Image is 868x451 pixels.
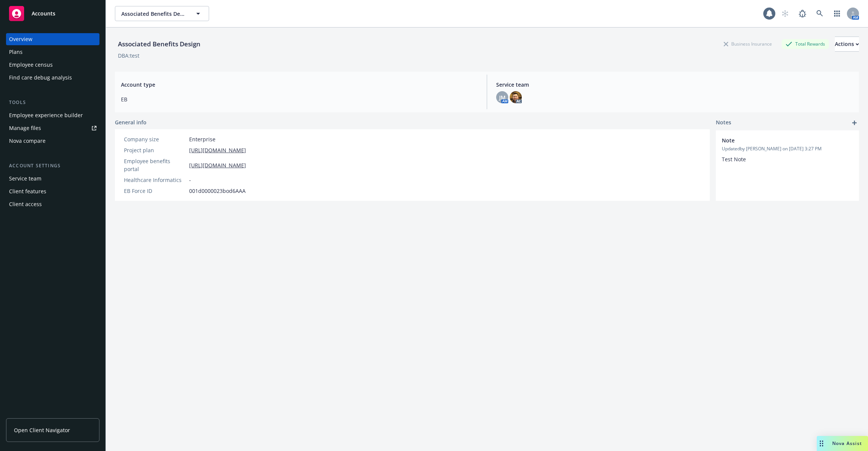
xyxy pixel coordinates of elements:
div: Tools [6,99,99,106]
span: Notes [716,118,731,127]
a: Search [812,6,827,21]
a: Plans [6,46,99,58]
a: [URL][DOMAIN_NAME] [189,146,246,154]
span: Account type [121,81,478,89]
button: Associated Benefits Design [115,6,209,21]
div: Service team [9,173,41,185]
span: Note [722,136,833,144]
a: Report a Bug [795,6,810,21]
div: Total Rewards [782,39,829,49]
a: [URL][DOMAIN_NAME] [189,161,246,169]
div: Overview [9,33,32,45]
button: Actions [835,37,859,52]
div: Employee census [9,59,53,71]
div: Business Insurance [720,39,776,49]
div: Actions [835,37,859,51]
div: Client access [9,198,42,210]
div: Associated Benefits Design [115,39,203,49]
span: Open Client Navigator [14,426,70,434]
a: Find care debug analysis [6,72,99,84]
span: Enterprise [189,135,215,143]
span: Test Note [722,156,746,163]
div: Employee benefits portal [124,157,186,173]
div: Find care debug analysis [9,72,72,84]
span: EB [121,95,478,103]
a: Start snowing [778,6,793,21]
div: Project plan [124,146,186,154]
a: Service team [6,173,99,185]
span: Updated by [PERSON_NAME] on [DATE] 3:27 PM [722,145,853,152]
span: Accounts [32,11,55,17]
a: Client access [6,198,99,210]
span: Associated Benefits Design [121,10,186,18]
div: Client features [9,185,46,197]
span: - [189,176,191,184]
a: Client features [6,185,99,197]
a: Accounts [6,3,99,24]
div: EB Force ID [124,187,186,195]
a: Nova compare [6,135,99,147]
a: Employee census [6,59,99,71]
div: Manage files [9,122,41,134]
div: NoteUpdatedby [PERSON_NAME] on [DATE] 3:27 PMTest Note [716,130,859,169]
div: Healthcare Informatics [124,176,186,184]
span: 001d0000023bod6AAA [189,187,246,195]
span: Nova Assist [832,440,862,446]
img: photo [510,91,522,103]
span: Service team [496,81,853,89]
a: add [850,118,859,127]
span: General info [115,118,147,126]
span: JM [499,93,506,101]
a: Manage files [6,122,99,134]
a: Overview [6,33,99,45]
div: Drag to move [817,436,826,451]
div: DBA: test [118,52,139,60]
a: Employee experience builder [6,109,99,121]
a: Switch app [830,6,845,21]
div: Company size [124,135,186,143]
div: Account settings [6,162,99,170]
div: Nova compare [9,135,46,147]
button: Nova Assist [817,436,868,451]
div: Employee experience builder [9,109,83,121]
div: Plans [9,46,23,58]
